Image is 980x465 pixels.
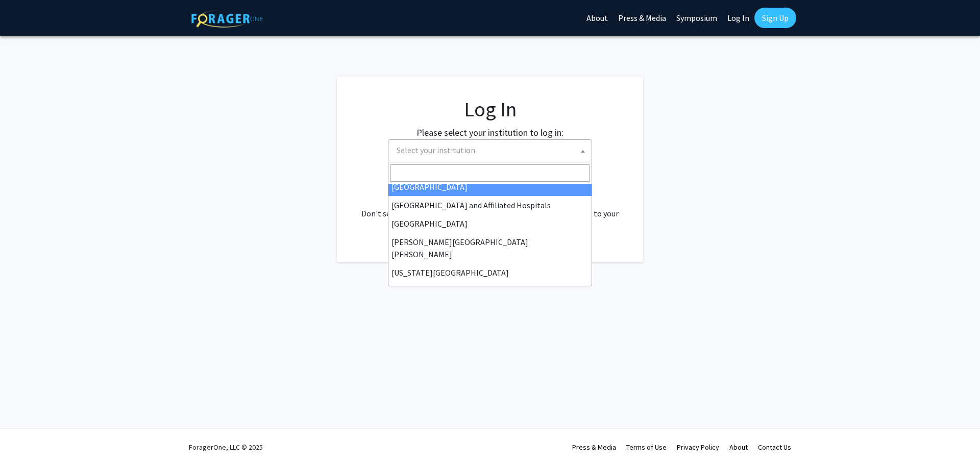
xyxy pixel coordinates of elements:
[388,139,592,162] span: Select your institution
[416,126,563,139] label: Please select your institution to log in:
[729,443,748,452] a: About
[390,164,590,182] input: Search
[397,145,475,155] span: Select your institution
[388,196,592,214] li: [GEOGRAPHIC_DATA] and Affiliated Hospitals
[388,233,592,263] li: [PERSON_NAME][GEOGRAPHIC_DATA][PERSON_NAME]
[677,443,719,452] a: Privacy Policy
[388,282,592,300] li: [PERSON_NAME][GEOGRAPHIC_DATA]
[754,8,796,28] a: Sign Up
[393,140,592,161] span: Select your institution
[626,443,667,452] a: Terms of Use
[758,443,791,452] a: Contact Us
[191,10,263,28] img: ForagerOne Logo
[357,97,623,121] h1: Log In
[572,443,616,452] a: Press & Media
[189,429,263,465] div: ForagerOne, LLC © 2025
[357,183,623,232] div: No account? . Don't see your institution? about bringing ForagerOne to your institution.
[388,214,592,233] li: [GEOGRAPHIC_DATA]
[388,263,592,282] li: [US_STATE][GEOGRAPHIC_DATA]
[388,178,592,196] li: [GEOGRAPHIC_DATA]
